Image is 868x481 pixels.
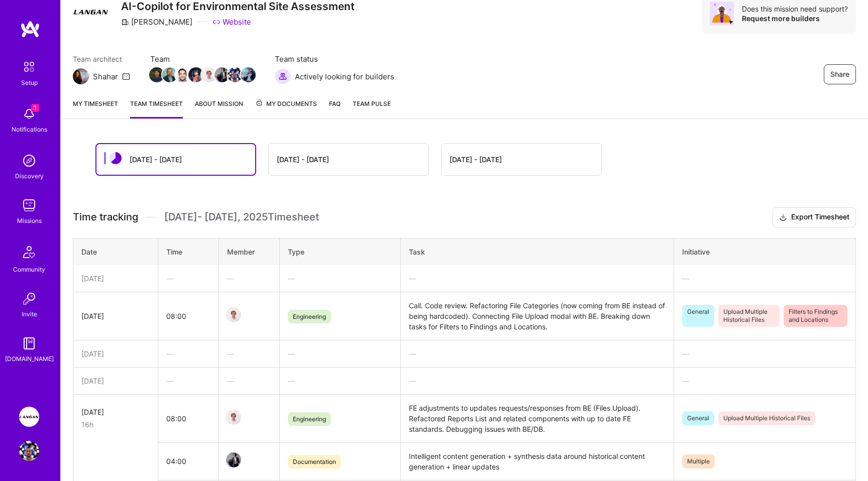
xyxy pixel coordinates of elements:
i: icon Download [779,212,787,223]
a: Team Member Avatar [227,306,240,323]
div: — [227,273,271,284]
img: Team Member Avatar [214,67,230,82]
div: 16h [81,419,150,430]
img: guide book [19,333,39,353]
img: Langan: AI-Copilot for Environmental Site Assessment [19,407,39,427]
div: [PERSON_NAME] [121,17,192,27]
span: Team architect [73,54,130,64]
a: FAQ [329,98,341,118]
div: Notifications [12,124,47,135]
img: teamwork [19,195,39,215]
img: Team Member Avatar [162,67,177,82]
a: My Documents [255,98,317,118]
span: General [682,305,714,327]
a: Team Member Avatar [202,66,215,83]
span: General [682,411,714,425]
img: Avatar [710,2,734,26]
div: Community [13,264,45,275]
div: Setup [21,77,38,88]
div: — [682,376,847,386]
a: Langan: AI-Copilot for Environmental Site Assessment [17,407,42,427]
span: Engineering [288,412,331,426]
th: Date [73,238,158,265]
div: — [166,376,210,386]
a: Team Member Avatar [163,66,176,83]
a: About Mission [195,98,243,118]
div: [DATE] - [DATE] [277,154,329,165]
th: Member [219,238,279,265]
img: Team Member Avatar [188,67,203,82]
span: Upload Multiple Historical Files [718,411,815,425]
div: Does this mission need support? [742,4,848,14]
th: Task [401,238,674,265]
a: My timesheet [73,98,118,118]
a: Team Member Avatar [176,66,189,83]
a: Team Member Avatar [242,66,255,83]
span: Actively looking for builders [295,71,394,82]
div: — [227,348,271,359]
button: Export Timesheet [773,207,856,227]
div: — [288,376,393,386]
img: logo [20,20,40,38]
td: Call. Code review. Refactoring File Categories (now coming from BE instead of being hardcoded). C... [401,292,674,340]
div: Shahar [93,71,118,82]
div: — [166,348,210,359]
img: status icon [110,152,122,164]
img: bell [19,104,39,124]
td: 04:00 [158,442,219,480]
a: Team Member Avatar [189,66,202,83]
div: Missions [17,215,42,226]
div: [DATE] [81,348,150,359]
td: 08:00 [158,394,219,442]
img: Team Member Avatar [241,67,256,82]
th: Time [158,238,219,265]
img: Team Architect [73,68,89,84]
span: Engineering [288,310,331,323]
div: [DATE] [81,376,150,386]
span: Team Pulse [353,100,391,107]
img: Team Member Avatar [226,410,241,425]
div: [DOMAIN_NAME] [5,353,54,364]
span: My Documents [255,98,317,109]
span: Documentation [288,455,341,468]
span: Share [830,69,849,79]
a: Team Member Avatar [150,66,163,83]
a: User Avatar [17,441,42,461]
img: Team Member Avatar [149,67,164,82]
img: Team Member Avatar [175,67,190,82]
div: — [166,273,210,284]
span: Time tracking [73,211,138,223]
a: Team Member Avatar [229,66,242,83]
div: [DATE] - [DATE] [450,154,502,165]
td: FE adjustments to updates requests/responses from BE (Files Upload). Refactored Reports List and ... [401,394,674,442]
img: Actively looking for builders [275,68,291,84]
span: Upload Multiple Historical Files [718,305,780,327]
div: [DATE] [81,273,150,284]
a: Team Member Avatar [215,66,229,83]
img: User Avatar [19,441,39,461]
div: — [682,273,847,284]
div: [DATE] [81,407,150,417]
div: Invite [22,309,37,319]
a: Team timesheet [130,98,183,118]
span: [DATE] - [DATE] , 2025 Timesheet [164,211,319,223]
img: discovery [19,151,39,171]
img: Community [17,240,41,264]
div: — [288,273,393,284]
div: — [227,376,271,386]
img: Team Member Avatar [226,307,241,322]
img: Invite [19,289,39,309]
td: Intelligent content generation + synthesis data around historical content generation + linear upd... [401,442,674,480]
div: Discovery [15,171,44,181]
div: — [682,348,847,359]
a: Team Member Avatar [227,409,240,426]
a: Website [212,17,251,27]
img: Team Member Avatar [228,67,243,82]
div: Request more builders [742,14,848,23]
a: Team Pulse [353,98,391,118]
span: Filters to Findings and Locations [784,305,847,327]
span: Multiple [682,454,715,468]
th: Initiative [674,238,855,265]
span: 1 [31,104,39,112]
td: 08:00 [158,292,219,340]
